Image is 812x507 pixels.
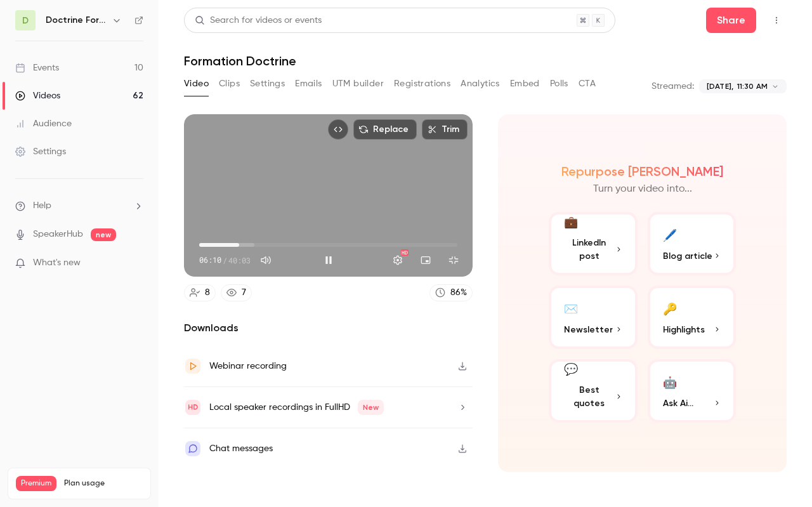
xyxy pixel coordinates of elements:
[429,284,473,301] a: 86%
[549,286,638,349] button: ✉️Newsletter
[564,323,613,336] span: Newsletter
[328,119,348,140] button: Embed video
[184,74,209,94] button: Video
[561,164,723,179] h2: Repurpose [PERSON_NAME]
[221,284,252,301] a: 7
[401,249,409,256] div: HD
[663,372,677,392] div: 🤖
[209,400,384,415] div: Local speaker recordings in FullHD
[707,81,733,92] span: [DATE],
[199,254,221,266] span: 06:10
[549,212,638,275] button: 💼LinkedIn post
[549,359,638,423] button: 💬Best quotes
[33,228,83,241] a: SpeakerHub
[385,247,410,273] button: Settings
[199,254,251,266] div: 06:10
[737,81,768,92] span: 11:30 AM
[422,119,468,140] button: Trim
[250,74,285,94] button: Settings
[413,247,438,273] button: Turn on miniplayer
[461,74,500,94] button: Analytics
[316,247,341,273] button: Pause
[195,14,322,27] div: Search for videos or events
[358,400,384,415] span: New
[564,236,615,263] span: LinkedIn post
[648,212,737,275] button: 🖊️Blog article
[219,74,240,94] button: Clips
[91,228,116,241] span: new
[564,214,578,231] div: 💼
[564,383,615,410] span: Best quotes
[16,476,56,491] span: Premium
[663,225,677,244] div: 🖊️
[242,286,246,300] div: 7
[648,359,737,423] button: 🤖Ask Ai...
[33,199,51,213] span: Help
[205,286,210,300] div: 8
[564,298,578,318] div: ✉️
[15,89,60,102] div: Videos
[46,14,107,27] h6: Doctrine Formation Corporate
[209,441,273,456] div: Chat messages
[184,53,787,69] h1: Formation Doctrine
[223,254,227,266] span: /
[564,361,578,378] div: 💬
[663,249,712,263] span: Blog article
[450,286,467,300] div: 86 %
[652,80,694,93] p: Streamed:
[441,247,466,273] button: Exit full screen
[706,8,756,33] button: Share
[33,256,81,270] span: What's new
[184,320,473,336] h2: Downloads
[663,298,677,318] div: 🔑
[295,74,322,94] button: Emails
[663,323,705,336] span: Highlights
[209,359,287,374] div: Webinar recording
[593,181,692,197] p: Turn your video into...
[22,14,29,27] span: D
[550,74,568,94] button: Polls
[15,62,59,74] div: Events
[579,74,596,94] button: CTA
[766,10,787,30] button: Top Bar Actions
[332,74,384,94] button: UTM builder
[128,258,143,269] iframe: Noticeable Trigger
[228,254,251,266] span: 40:03
[510,74,540,94] button: Embed
[663,397,693,410] span: Ask Ai...
[184,284,216,301] a: 8
[648,286,737,349] button: 🔑Highlights
[15,145,66,158] div: Settings
[64,478,143,489] span: Plan usage
[15,199,143,213] li: help-dropdown-opener
[353,119,417,140] button: Replace
[394,74,450,94] button: Registrations
[253,247,278,273] button: Mute
[15,117,72,130] div: Audience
